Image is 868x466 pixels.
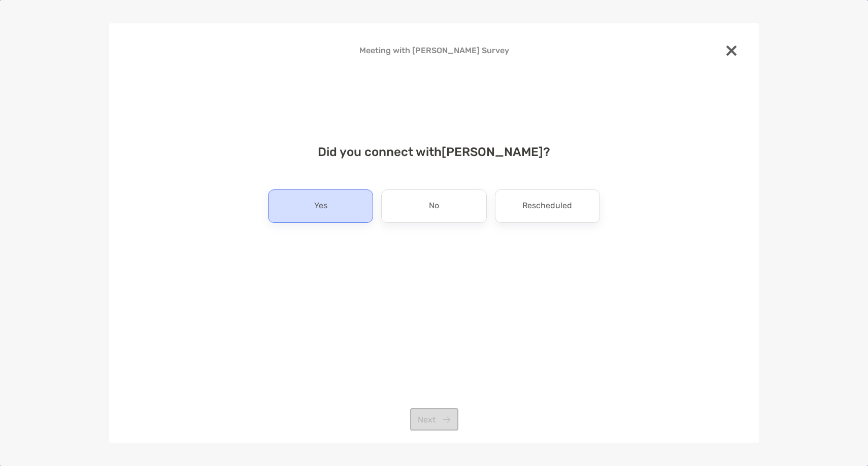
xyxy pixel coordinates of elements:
p: Rescheduled [522,198,572,214]
h4: Did you connect with [PERSON_NAME] ? [125,145,743,159]
img: close modal [726,46,737,56]
p: Yes [314,198,327,214]
p: No [429,198,439,214]
h4: Meeting with [PERSON_NAME] Survey [125,46,743,55]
